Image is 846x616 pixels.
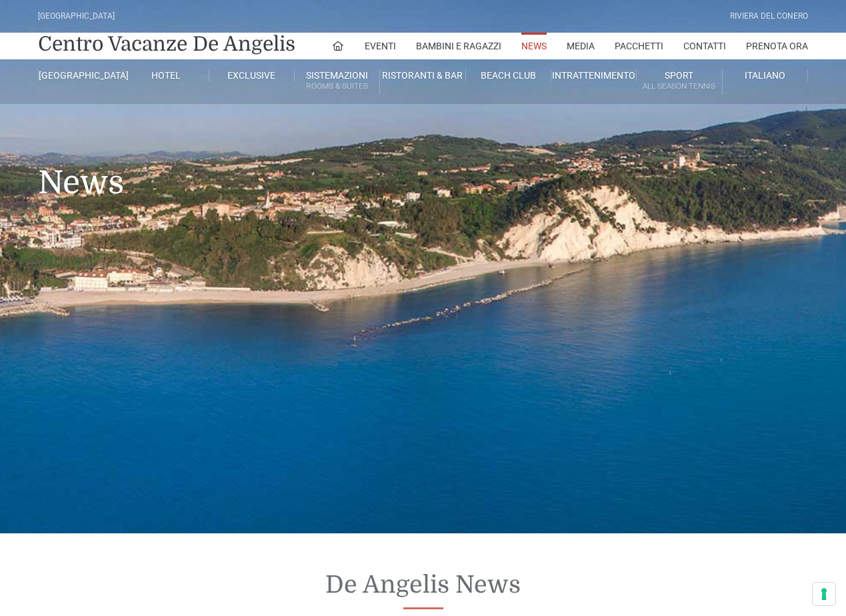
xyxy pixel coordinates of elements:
[295,69,380,94] a: SistemazioniRooms & Suites
[295,80,379,93] small: Rooms & Suites
[637,69,722,94] a: SportAll Season Tennis
[301,571,545,599] h1: De Angelis News
[365,33,396,59] a: Eventi
[567,33,595,59] a: Media
[551,69,637,81] a: Intrattenimento
[416,33,501,59] a: Bambini e Ragazzi
[466,69,551,81] a: Beach Club
[813,583,835,605] button: Le tue preferenze relative al consenso per le tecnologie di tracciamento
[746,33,808,59] a: Prenota Ora
[380,69,465,81] a: Ristoranti & Bar
[615,33,663,59] a: Pacchetti
[730,10,808,23] div: Riviera Del Conero
[637,80,721,93] small: All Season Tennis
[123,69,209,81] a: Hotel
[38,31,295,57] a: Centro Vacanze De Angelis
[38,104,808,221] h1: News
[683,33,726,59] a: Contatti
[38,69,123,81] a: [GEOGRAPHIC_DATA]
[723,69,808,81] a: Italiano
[38,10,115,23] div: [GEOGRAPHIC_DATA]
[745,70,785,81] span: Italiano
[209,69,295,81] a: Exclusive
[521,33,547,59] a: News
